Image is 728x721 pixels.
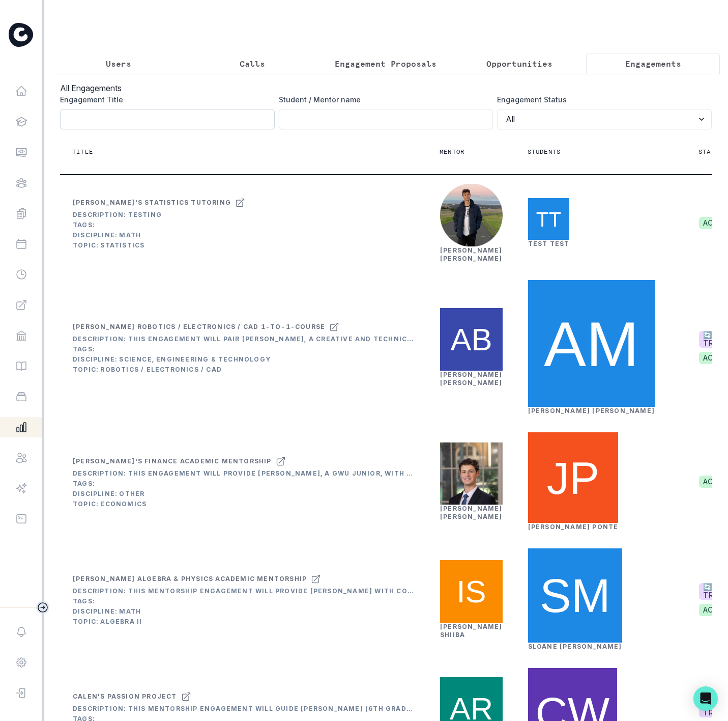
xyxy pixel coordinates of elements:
div: Discipline: Other [73,490,415,498]
a: [PERSON_NAME] [PERSON_NAME] [528,407,655,414]
div: Calen's Passion Project [73,692,177,701]
div: [PERSON_NAME]'s Finance Academic Mentorship [73,457,272,465]
div: Open Intercom Messenger [693,686,718,711]
div: Description: testing [73,211,245,219]
a: [PERSON_NAME] Ponte [528,523,619,531]
div: Tags: [73,597,415,605]
p: Engagements [625,58,681,70]
a: [PERSON_NAME] [PERSON_NAME] [440,505,503,520]
label: Student / Mentor name [279,94,487,105]
div: Description: This mentorship engagement will guide [PERSON_NAME] (6th grade) in developing a pass... [73,705,415,713]
div: Topic: Economics [73,500,415,508]
div: [PERSON_NAME] Algebra & Physics Academic Mentorship [73,575,307,583]
a: Sloane [PERSON_NAME] [528,643,622,650]
p: Opportunities [486,58,552,70]
p: Calls [240,58,265,70]
div: Topic: Robotics / Electronics / CAD [73,366,415,374]
a: Test Test [528,240,570,247]
div: Description: This engagement will provide [PERSON_NAME], a GWU junior, with academic mentorship i... [73,469,415,478]
p: Students [528,148,561,156]
label: Engagement Status [497,94,706,105]
a: [PERSON_NAME] Shiiba [440,623,503,639]
div: Topic: Statistics [73,241,245,249]
p: Mentor [440,148,464,156]
div: Tags: [73,345,415,353]
button: Toggle sidebar [36,601,49,614]
a: [PERSON_NAME] [PERSON_NAME] [440,371,503,386]
div: Description: This mentorship engagement will provide [PERSON_NAME] with comprehensive academic su... [73,587,415,595]
p: Title [72,148,93,156]
div: Description: This engagement will pair [PERSON_NAME], a creative and technically inclined 5th gra... [73,335,415,343]
p: Users [106,58,131,70]
div: Discipline: Math [73,231,245,239]
img: Curious Cardinals Logo [9,23,33,47]
h3: All Engagements [60,82,712,94]
div: Discipline: Math [73,607,415,616]
p: Engagement Proposals [335,58,436,70]
div: Discipline: Science, Engineering & Technology [73,355,415,364]
p: Status [698,148,723,156]
div: Topic: Algebra II [73,618,415,626]
div: Tags: [73,221,245,229]
div: [PERSON_NAME] Robotics / Electronics / CAD 1-to-1-course [73,323,325,331]
label: Engagement Title [60,94,269,105]
div: Tags: [73,480,415,488]
div: [PERSON_NAME]'s Statistics tutoring [73,199,231,207]
a: [PERSON_NAME] [PERSON_NAME] [440,246,503,262]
